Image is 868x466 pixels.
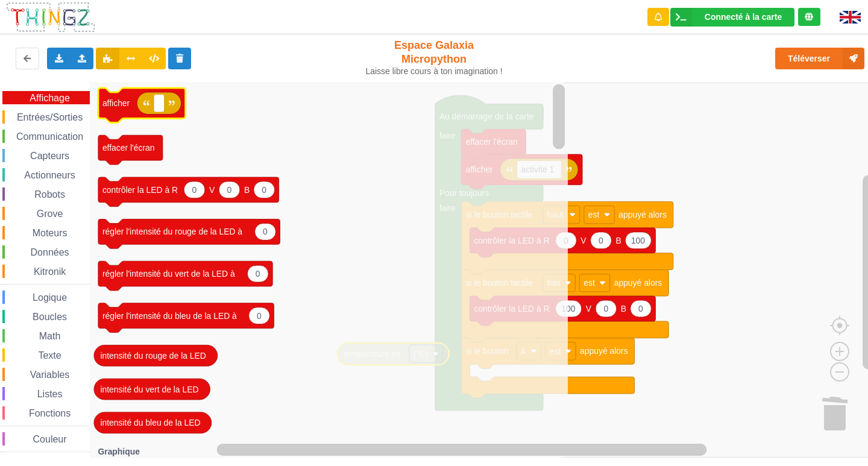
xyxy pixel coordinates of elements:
span: Affichage [28,93,71,103]
span: Math [37,331,63,341]
span: Actionneurs [22,170,77,180]
text: B [244,185,250,195]
text: 0 [603,304,608,313]
text: 0 [256,269,260,279]
text: est [588,210,600,219]
text: appuyé alors [618,210,667,219]
span: Kitronik [32,266,68,277]
text: 0 [262,185,266,195]
div: Espace Galaxia Micropython [360,39,508,77]
div: Connecté à la carte [705,13,782,21]
text: V [580,236,587,245]
text: V [209,185,215,195]
span: Communication [14,131,85,142]
text: 0 [257,311,262,321]
span: Fonctions [27,408,72,418]
text: régler l'intensité du rouge de la LED à [102,227,243,237]
span: Logique [31,292,69,303]
text: appuyé alors [580,347,628,356]
img: thingz_logo.png [5,1,96,33]
text: régler l'intensité du vert de la LED à [102,269,235,279]
text: intensité du vert de la LED [100,385,198,394]
span: Entrées/Sorties [15,112,84,122]
text: intensité du bleu de la LED [100,418,200,427]
text: V [586,304,592,313]
text: 0 [263,227,268,237]
span: Variables [28,370,72,380]
text: afficher [102,98,130,108]
div: Tu es connecté au serveur de création de Thingz [798,8,820,26]
text: est [583,278,595,288]
text: appuyé alors [614,278,662,288]
div: Ta base fonctionne bien ! [670,8,794,27]
text: effacer l'écran [102,143,155,153]
span: Données [29,247,71,257]
text: 0 [192,185,197,195]
span: Listes [36,389,64,399]
div: Laisse libre cours à ton imagination ! [360,66,508,77]
text: 0 [599,236,603,245]
text: B [615,236,621,245]
button: Téléverser [775,48,864,69]
span: Texte [36,350,63,361]
text: intensité du rouge de la LED [100,351,206,361]
span: Couleur [31,434,69,444]
text: B [621,304,626,313]
span: Boucles [31,312,69,322]
text: régler l'intensité du bleu de la LED à [102,311,237,321]
text: 100 [561,304,575,313]
text: 0 [638,304,643,313]
span: Grove [35,209,65,219]
text: 0 [227,185,232,195]
text: contrôler la LED à R [102,185,178,195]
span: Robots [33,189,67,200]
img: gb.png [840,11,861,24]
text: 100 [631,236,645,245]
span: Capteurs [28,151,71,161]
span: Moteurs [31,228,69,238]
